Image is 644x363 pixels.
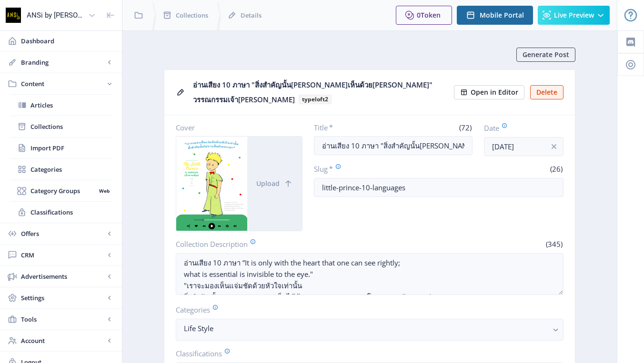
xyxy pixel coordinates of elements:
input: this-is-how-a-slug-looks-like [314,178,564,197]
label: Categories [176,304,556,315]
span: Articles [30,100,112,110]
button: info [544,137,563,156]
span: Advertisements [21,272,105,281]
span: Collections [30,122,112,131]
span: CRM [21,250,105,260]
nb-select-label: Life Style [184,323,548,334]
button: Live Preview [538,6,610,25]
span: Import PDF [30,143,112,153]
label: Collection Description [176,239,366,249]
button: 0Token [396,6,452,25]
input: Publishing Date [484,137,563,156]
a: Collections [10,116,112,137]
b: typeloft2 [299,95,332,104]
span: Generate Post [523,51,569,59]
span: Account [21,336,105,345]
span: Live Preview [554,11,594,19]
a: Categories [10,159,112,180]
div: ANSi by [PERSON_NAME] [27,5,84,26]
span: (72) [458,123,473,132]
span: Open in Editor [471,88,518,96]
span: Categories [30,165,112,174]
button: Upload [247,137,302,231]
a: Articles [10,95,112,116]
span: (345) [544,239,563,249]
a: Classifications [10,202,112,223]
button: Mobile Portal [457,6,533,25]
input: Type Collection Title ... [314,136,473,155]
button: Generate Post [516,48,575,62]
label: Slug [314,164,435,174]
span: Tools [21,314,105,324]
span: Collections [176,10,208,20]
button: Open in Editor [454,85,524,99]
div: อ่านเสียง 10 ภาษา "สิ่งสำคัญนั้น[PERSON_NAME]เห็นด้วย[PERSON_NAME]" วรรณกรรมเจ้า[PERSON_NAME] [193,78,448,107]
label: Date [484,123,556,133]
label: Cover [176,123,295,132]
button: Delete [530,85,563,99]
span: Content [21,79,105,88]
span: (26) [549,164,563,174]
img: properties.app_icon.png [6,8,21,23]
span: Settings [21,293,105,303]
span: Classifications [30,207,112,217]
a: Import PDF [10,137,112,158]
nb-badge: Web [96,186,112,196]
label: Title [314,123,390,132]
a: Category GroupsWeb [10,180,112,201]
span: Token [421,10,441,20]
span: Offers [21,229,105,238]
span: Branding [21,58,105,67]
nb-icon: info [549,142,559,151]
span: Dashboard [21,36,114,46]
span: Mobile Portal [480,11,524,19]
span: Upload [256,180,280,187]
button: Life Style [176,319,563,341]
span: Category Groups [30,186,96,196]
span: Details [241,10,262,20]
